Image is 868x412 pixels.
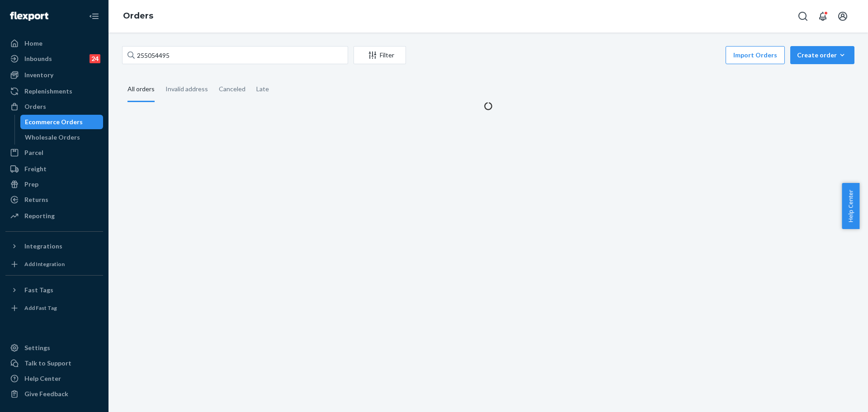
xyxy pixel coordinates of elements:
[5,192,103,207] a: Returns
[116,3,160,29] ol: breadcrumbs
[24,148,43,157] div: Parcel
[10,12,48,21] img: Flexport logo
[24,343,50,352] div: Settings
[24,304,57,312] div: Add Fast Tag
[834,7,852,25] button: Open account menu
[24,359,71,368] div: Talk to Support
[122,46,348,64] input: Search orders
[5,99,103,114] a: Orders
[5,84,103,98] a: Replenishments
[726,46,785,64] button: Import Orders
[25,133,80,142] div: Wholesale Orders
[20,115,104,129] a: Ecommerce Orders
[5,301,103,315] a: Add Fast Tag
[5,36,103,51] a: Home
[794,7,812,25] button: Open Search Box
[20,130,104,145] a: Wholesale Orders
[24,211,55,220] div: Reporting
[5,283,103,297] button: Fast Tags
[797,51,848,60] div: Create order
[5,387,103,401] button: Give Feedback
[219,77,245,101] div: Canceled
[5,257,103,272] a: Add Integration
[24,39,42,48] div: Home
[5,371,103,386] a: Help Center
[814,7,832,25] button: Open notifications
[123,11,153,21] a: Orders
[842,183,859,229] button: Help Center
[24,260,65,268] div: Add Integration
[24,180,38,189] div: Prep
[5,145,103,160] a: Parcel
[5,177,103,192] a: Prep
[24,70,53,80] div: Inventory
[5,239,103,253] button: Integrations
[127,77,155,102] div: All orders
[90,54,100,63] div: 24
[85,7,103,25] button: Close Navigation
[24,242,62,251] div: Integrations
[165,77,208,101] div: Invalid address
[5,162,103,176] a: Freight
[24,195,48,204] div: Returns
[354,51,406,60] div: Filter
[5,51,103,66] a: Inbounds24
[24,389,68,398] div: Give Feedback
[25,117,83,126] div: Ecommerce Orders
[5,356,103,370] button: Talk to Support
[5,68,103,82] a: Inventory
[24,54,52,63] div: Inbounds
[24,286,53,295] div: Fast Tags
[24,87,72,96] div: Replenishments
[5,209,103,223] a: Reporting
[354,46,406,64] button: Filter
[24,164,47,173] div: Freight
[790,46,854,64] button: Create order
[256,77,269,101] div: Late
[24,374,61,383] div: Help Center
[5,341,103,355] a: Settings
[24,102,46,111] div: Orders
